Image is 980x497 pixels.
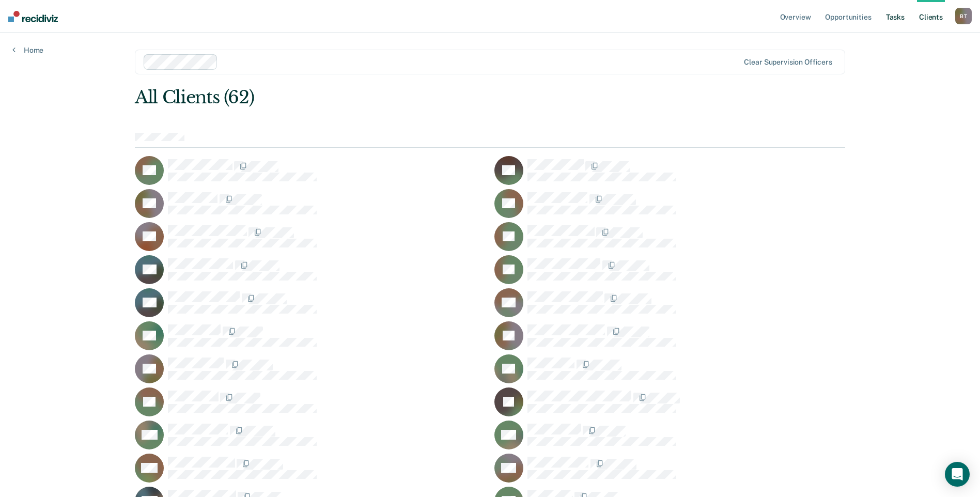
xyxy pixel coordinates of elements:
[8,11,58,22] img: Recidiviz
[955,8,972,24] button: BT
[12,45,43,55] a: Home
[135,87,703,108] div: All Clients (62)
[955,8,972,24] div: B T
[945,462,970,487] div: Open Intercom Messenger
[744,58,832,67] div: Clear supervision officers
